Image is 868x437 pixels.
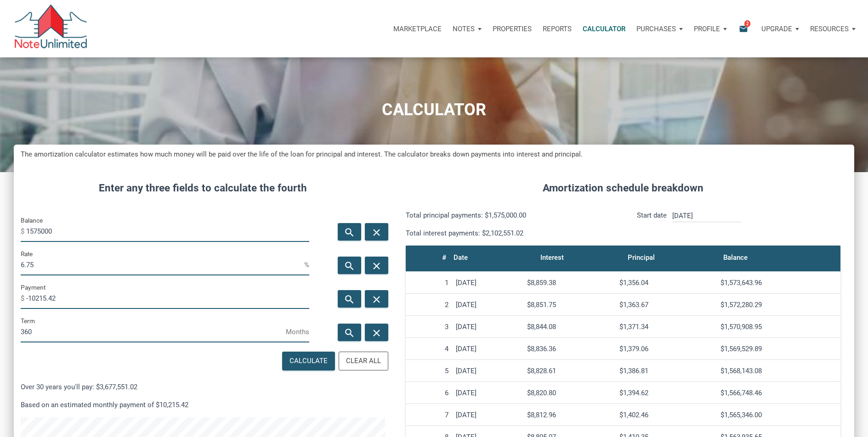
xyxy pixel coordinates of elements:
[527,279,612,287] div: $8,859.38
[720,279,837,287] div: $1,573,643.96
[365,257,388,274] button: close
[577,15,631,43] a: Calculator
[720,367,837,375] div: $1,568,143.08
[619,389,714,397] div: $1,394.62
[282,352,335,370] button: Calculate
[21,315,35,326] label: Term
[619,411,714,419] div: $1,402.46
[371,227,382,238] i: close
[365,324,388,341] button: close
[761,25,792,33] p: Upgrade
[456,389,520,397] div: [DATE]
[365,223,388,241] button: close
[810,25,849,33] p: Resources
[304,258,309,272] span: %
[21,282,45,293] label: Payment
[805,15,861,43] button: Resources
[409,411,448,419] div: 7
[583,25,625,33] p: Calculator
[527,367,612,375] div: $8,828.61
[21,224,26,239] span: $
[447,15,487,43] button: Notes
[286,325,309,339] span: Months
[371,327,382,339] i: close
[344,294,355,305] i: search
[289,356,328,366] div: Calculate
[442,251,446,264] div: #
[371,294,382,305] i: close
[21,291,26,306] span: $
[388,15,447,43] button: Marketplace
[732,15,756,43] button: email2
[406,210,616,221] p: Total principal payments: $1,575,000.00
[21,399,385,410] p: Based on an estimated monthly payment of $10,215.42
[338,324,361,341] button: search
[720,301,837,309] div: $1,572,280.29
[393,25,442,33] p: Marketplace
[537,15,577,43] button: Reports
[371,260,382,272] i: close
[338,290,361,308] button: search
[409,389,448,397] div: 6
[409,323,448,331] div: 3
[527,323,612,331] div: $8,844.08
[738,23,749,34] i: email
[694,25,720,33] p: Profile
[637,210,667,239] p: Start date
[619,323,714,331] div: $1,371.34
[344,260,355,272] i: search
[688,15,732,43] button: Profile
[453,25,475,33] p: Notes
[409,279,448,287] div: 1
[456,301,520,309] div: [DATE]
[21,149,847,160] h5: The amortization calculator estimates how much money will be paid over the life of the loan for p...
[720,323,837,331] div: $1,570,908.95
[21,180,385,196] h4: Enter any three fields to calculate the fourth
[527,389,612,397] div: $8,820.80
[619,279,714,287] div: $1,356.04
[26,288,309,309] input: Payment
[543,25,572,33] p: Reports
[720,411,837,419] div: $1,565,346.00
[456,279,520,287] div: [DATE]
[21,215,43,226] label: Balance
[338,223,361,241] button: search
[456,323,520,331] div: [DATE]
[346,356,381,366] div: Clear All
[744,20,750,27] span: 2
[406,228,616,239] p: Total interest payments: $2,102,551.02
[487,15,537,43] a: Properties
[527,301,612,309] div: $8,851.75
[756,15,805,43] button: Upgrade
[456,367,520,375] div: [DATE]
[21,381,385,392] p: Over 30 years you'll pay: $3,677,551.02
[527,411,612,419] div: $8,812.96
[540,251,564,264] div: Interest
[454,251,468,264] div: Date
[7,101,861,119] h1: CALCULATOR
[344,327,355,339] i: search
[628,251,655,264] div: Principal
[456,411,520,419] div: [DATE]
[365,290,388,308] button: close
[339,352,388,370] button: Clear All
[409,367,448,375] div: 5
[21,255,304,275] input: Rate
[619,301,714,309] div: $1,363.67
[14,5,88,53] img: NoteUnlimited
[527,345,612,353] div: $8,836.36
[631,15,688,43] button: Purchases
[720,345,837,353] div: $1,569,529.89
[344,227,355,238] i: search
[493,25,532,33] p: Properties
[409,301,448,309] div: 2
[723,251,748,264] div: Balance
[338,257,361,274] button: search
[456,345,520,353] div: [DATE]
[720,389,837,397] div: $1,566,748.46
